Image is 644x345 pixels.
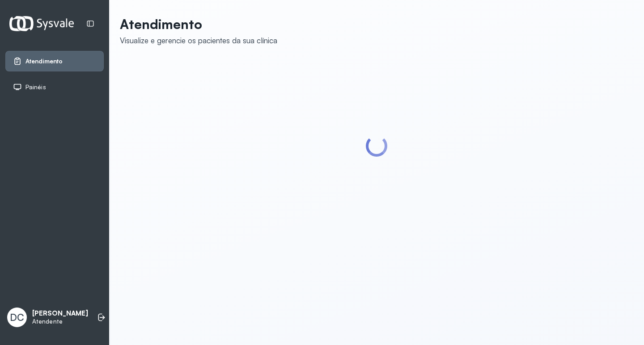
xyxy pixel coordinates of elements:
div: Visualize e gerencie os pacientes da sua clínica [120,36,277,45]
span: Atendimento [25,58,63,65]
p: Atendimento [120,16,277,32]
p: Atendente [32,318,88,325]
a: Atendimento [13,57,96,66]
span: Painéis [25,83,46,91]
p: [PERSON_NAME] [32,309,88,318]
img: Logotipo do estabelecimento [9,16,74,31]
